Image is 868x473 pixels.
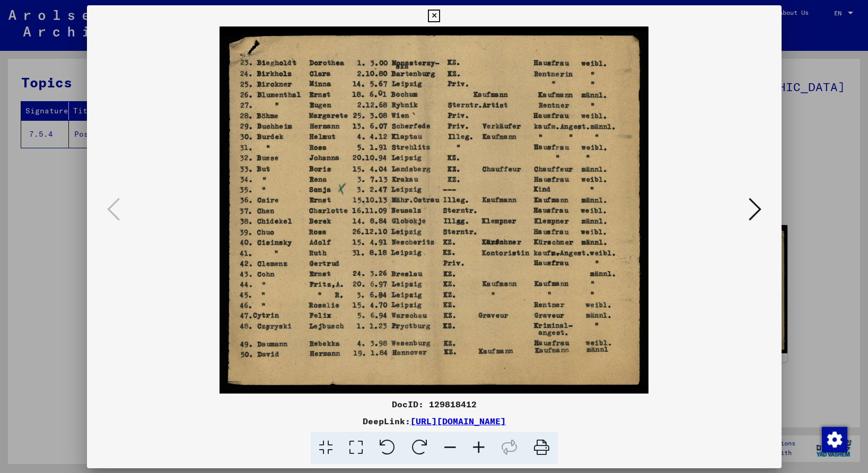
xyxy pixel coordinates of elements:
[822,427,847,452] img: Change consent
[123,26,746,394] img: 001.jpg
[410,416,506,426] a: [URL][DOMAIN_NAME]
[821,426,847,452] div: Change consent
[87,398,782,410] div: DocID: 129818412
[87,415,782,427] div: DeepLink:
